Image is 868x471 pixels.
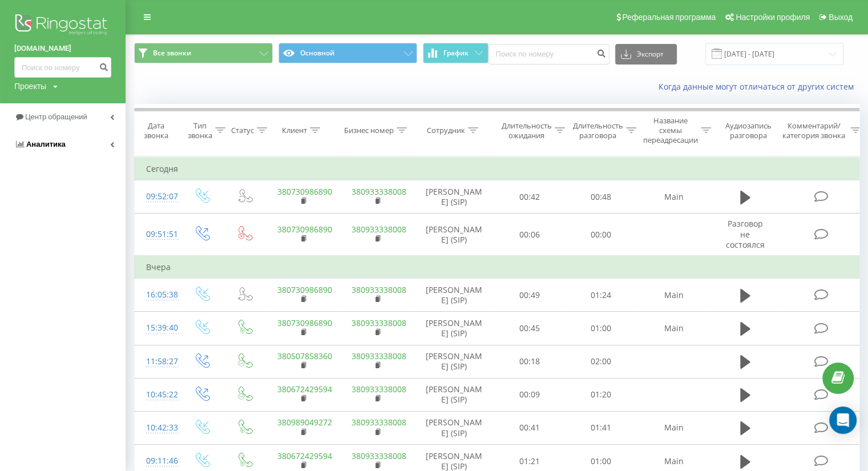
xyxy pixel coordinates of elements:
[14,11,111,40] img: Ringostat logo
[494,214,566,256] td: 00:06
[352,317,406,328] a: 380933338008
[637,312,711,345] td: Main
[494,312,566,345] td: 00:45
[829,406,857,434] div: Open Intercom Messenger
[14,43,111,54] a: [DOMAIN_NAME]
[14,57,111,78] input: Поиск по номеру
[352,186,406,197] a: 380933338008
[352,224,406,235] a: 380933338008
[781,121,847,140] div: Комментарий/категория звонка
[736,13,810,22] span: Настройки профиля
[352,351,406,361] a: 380933338008
[352,384,406,394] a: 380933338008
[488,44,609,65] input: Поиск по номеру
[721,121,776,140] div: Аудиозапись разговора
[277,317,332,328] a: 380730986890
[146,284,169,306] div: 16:05:38
[414,411,494,444] td: [PERSON_NAME] (SIP)
[146,351,169,373] div: 11:58:27
[566,378,637,411] td: 01:20
[135,121,177,140] div: Дата звонка
[146,186,169,208] div: 09:52:07
[277,284,332,295] a: 380730986890
[146,317,169,339] div: 15:39:40
[443,49,469,57] span: График
[726,218,765,249] span: Разговор не состоялся
[188,121,212,140] div: Тип звонка
[352,284,406,295] a: 380933338008
[153,49,191,58] span: Все звонки
[494,345,566,378] td: 00:18
[231,126,254,135] div: Статус
[277,351,332,361] a: 380507858360
[135,158,865,180] td: Сегодня
[135,256,865,279] td: Вчера
[26,140,66,148] span: Аналитика
[278,43,417,63] button: Основной
[659,81,859,92] a: Когда данные могут отличаться от других систем
[414,345,494,378] td: [PERSON_NAME] (SIP)
[277,450,332,461] a: 380672429594
[566,180,637,214] td: 00:48
[615,44,677,65] button: Экспорт
[427,126,465,135] div: Сотрудник
[637,180,711,214] td: Main
[637,279,711,312] td: Main
[414,378,494,411] td: [PERSON_NAME] (SIP)
[423,43,488,63] button: График
[134,43,273,63] button: Все звонки
[502,121,552,140] div: Длительность ожидания
[352,417,406,428] a: 380933338008
[282,126,307,135] div: Клиент
[414,312,494,345] td: [PERSON_NAME] (SIP)
[146,223,169,245] div: 09:51:51
[414,214,494,256] td: [PERSON_NAME] (SIP)
[494,378,566,411] td: 00:09
[573,121,623,140] div: Длительность разговора
[494,180,566,214] td: 00:42
[277,186,332,197] a: 380730986890
[14,80,46,92] div: Проекты
[414,279,494,312] td: [PERSON_NAME] (SIP)
[146,417,169,439] div: 10:42:33
[566,345,637,378] td: 02:00
[829,13,853,22] span: Выход
[566,279,637,312] td: 01:24
[494,411,566,444] td: 00:41
[566,411,637,444] td: 01:41
[277,224,332,235] a: 380730986890
[277,384,332,394] a: 380672429594
[643,116,698,145] div: Название схемы переадресации
[414,180,494,214] td: [PERSON_NAME] (SIP)
[344,126,394,135] div: Бизнес номер
[637,411,711,444] td: Main
[494,279,566,312] td: 00:49
[146,384,169,406] div: 10:45:22
[352,450,406,461] a: 380933338008
[277,417,332,428] a: 380989049272
[622,13,716,22] span: Реферальная программа
[566,312,637,345] td: 01:00
[25,112,87,121] span: Центр обращений
[566,214,637,256] td: 00:00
